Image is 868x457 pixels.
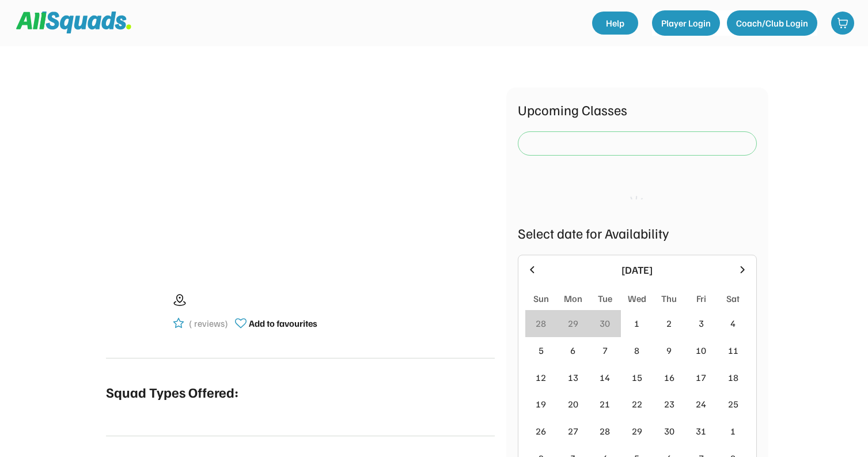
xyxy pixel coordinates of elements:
div: 29 [632,424,642,438]
div: 31 [696,424,706,438]
img: Squad%20Logo.svg [16,12,131,33]
div: 5 [539,343,544,357]
div: 21 [600,397,610,411]
div: 17 [696,371,706,384]
div: Sun [533,292,549,305]
div: 13 [568,371,578,384]
div: 9 [666,343,672,357]
div: 26 [536,424,546,438]
div: Squad Types Offered: [106,382,238,402]
div: 28 [536,316,546,330]
div: 29 [568,316,578,330]
div: 11 [728,343,738,357]
div: 15 [632,371,642,384]
div: 2 [666,316,672,330]
a: Help [592,12,638,35]
div: ( reviews) [189,316,228,330]
div: 25 [728,397,738,411]
div: 7 [602,343,608,357]
div: Mon [564,292,582,305]
button: Coach/Club Login [727,10,817,36]
div: 1 [730,424,736,438]
div: 24 [696,397,706,411]
div: 8 [634,343,639,357]
img: shopping-cart-01%20%281%29.svg [837,17,848,29]
div: 4 [730,316,736,330]
div: 12 [536,371,546,384]
div: 30 [664,424,674,438]
div: Sat [726,292,740,305]
div: 28 [600,424,610,438]
div: 14 [600,371,610,384]
div: Select date for Availability [518,222,757,243]
div: Wed [628,292,646,305]
div: 30 [600,316,610,330]
div: 27 [568,424,578,438]
div: 3 [699,316,704,330]
div: 22 [632,397,642,411]
img: yH5BAEAAAAALAAAAAABAAEAAAIBRAA7 [142,88,458,260]
div: Tue [598,292,612,305]
div: 1 [634,316,639,330]
div: 23 [664,397,674,411]
div: Fri [696,292,706,305]
div: [DATE] [545,262,730,278]
button: Player Login [652,10,720,36]
div: 10 [696,343,706,357]
div: Upcoming Classes [518,99,757,120]
div: 18 [728,371,738,384]
div: 19 [536,397,546,411]
div: 16 [664,371,674,384]
img: yH5BAEAAAAALAAAAAABAAEAAAIBRAA7 [106,283,164,341]
div: 6 [570,343,575,357]
div: 20 [568,397,578,411]
div: Thu [661,292,677,305]
div: Add to favourites [249,316,317,330]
